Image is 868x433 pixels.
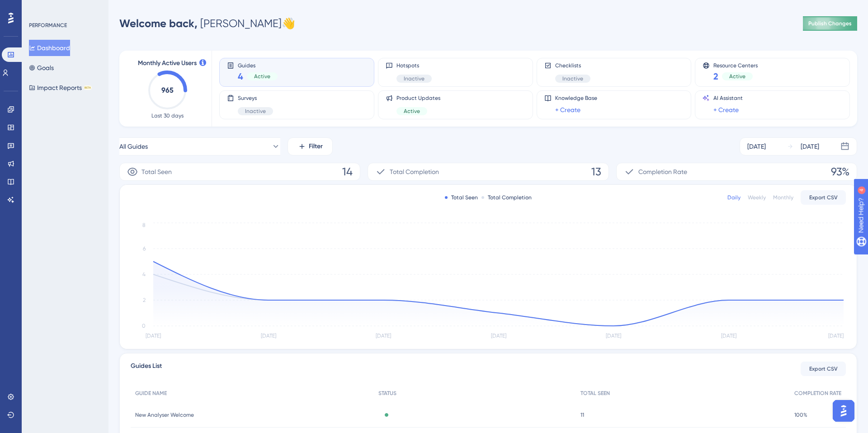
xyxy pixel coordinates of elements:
div: Total Completion [481,194,532,201]
tspan: 2 [143,297,146,303]
div: Monthly [773,194,793,201]
span: Active [729,73,745,80]
span: GUIDE NAME [135,390,167,397]
tspan: [DATE] [721,333,736,339]
button: Impact ReportsBETA [29,80,92,96]
span: Inactive [245,108,266,115]
a: + Create [713,104,739,115]
span: Publish Changes [808,20,852,27]
span: Total Completion [390,166,439,177]
tspan: [DATE] [146,333,161,339]
span: Product Updates [396,94,440,102]
div: [DATE] [747,141,766,152]
span: Resource Centers [713,62,758,68]
span: Active [404,108,420,115]
div: [PERSON_NAME] 👋 [119,16,295,31]
span: Export CSV [809,194,838,201]
span: STATUS [378,390,396,397]
span: Monthly Active Users [138,58,197,69]
button: All Guides [119,137,280,155]
div: PERFORMANCE [29,22,67,29]
div: Daily [727,194,741,201]
button: Dashboard [29,40,70,56]
span: 2 [713,70,718,83]
span: 13 [591,165,601,179]
div: Total Seen [445,194,478,201]
span: 14 [342,165,353,179]
tspan: 8 [142,222,146,228]
span: 11 [580,411,584,419]
button: Export CSV [801,190,846,205]
tspan: [DATE] [606,333,621,339]
span: Total Seen [142,166,172,177]
span: Guides List [131,361,162,377]
span: 4 [238,70,243,83]
tspan: [DATE] [491,333,506,339]
span: Hotspots [396,62,432,69]
div: Weekly [748,194,766,201]
span: Guides [238,62,278,68]
span: 100% [794,411,807,419]
span: Checklists [555,62,590,69]
span: New Analyser Welcome [135,411,194,419]
span: All Guides [119,141,148,152]
tspan: [DATE] [376,333,391,339]
span: Knowledge Base [555,94,597,102]
span: Surveys [238,94,273,102]
tspan: [DATE] [261,333,276,339]
span: Active [254,73,270,80]
div: 4 [63,5,66,12]
div: BETA [84,85,92,90]
tspan: 6 [143,245,146,252]
button: Filter [288,137,333,155]
span: Export CSV [809,365,838,372]
span: Filter [309,141,323,152]
button: Goals [29,60,54,76]
tspan: 4 [142,271,146,278]
tspan: 0 [142,323,146,329]
span: Completion Rate [638,166,687,177]
button: Export CSV [801,362,846,376]
span: Inactive [404,75,425,82]
span: 93% [831,165,849,179]
tspan: [DATE] [828,333,844,339]
span: Need Help? [21,2,57,13]
span: AI Assistant [713,94,743,102]
span: TOTAL SEEN [580,390,610,397]
span: Inactive [562,75,583,82]
span: COMPLETION RATE [794,390,841,397]
div: [DATE] [801,141,819,152]
span: Welcome back, [119,17,198,30]
button: Publish Changes [803,16,857,31]
a: + Create [555,104,580,115]
span: Last 30 days [151,112,184,119]
text: 965 [161,86,174,94]
iframe: UserGuiding AI Assistant Launcher [830,397,857,424]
